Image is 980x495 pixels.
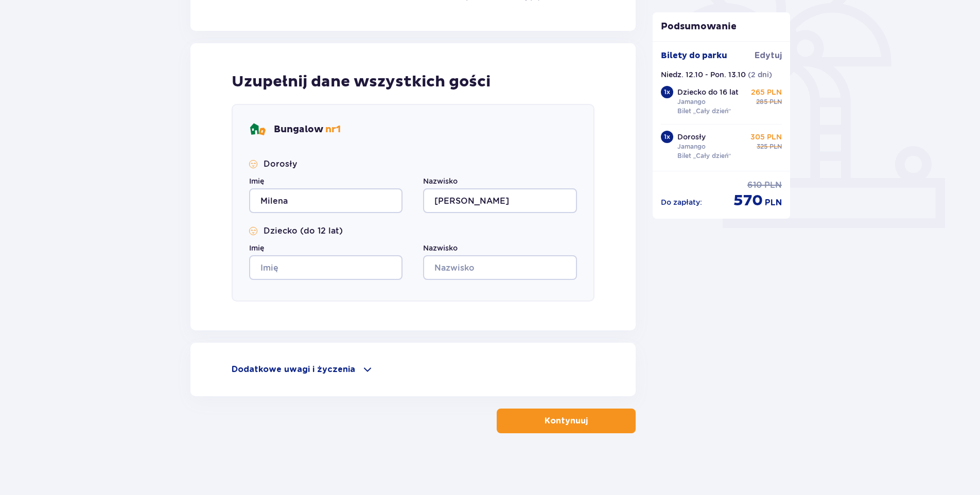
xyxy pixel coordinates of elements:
[545,415,588,427] p: Kontynuuj
[677,97,706,107] p: Jamango
[249,243,264,253] label: Imię
[423,243,458,253] label: Nazwisko
[249,176,264,186] label: Imię
[769,97,782,107] span: PLN
[325,123,341,135] span: nr 1
[661,131,673,143] div: 1 x
[249,255,402,280] input: Imię
[677,142,706,151] p: Jamango
[756,97,767,107] span: 285
[249,227,257,235] img: Smile Icon
[751,87,782,97] p: 265 PLN
[677,132,706,142] p: Dorosły
[423,255,576,280] input: Nazwisko
[755,50,782,61] span: Edytuj
[765,197,782,208] span: PLN
[677,151,731,161] p: Bilet „Cały dzień”
[677,107,731,116] p: Bilet „Cały dzień”
[764,180,782,191] span: PLN
[264,225,343,237] p: Dziecko (do 12 lat)
[232,72,491,92] p: Uzupełnij dane wszystkich gości
[274,123,341,136] p: Bungalow
[264,158,297,170] p: Dorosły
[661,69,746,80] p: Niedz. 12.10 - Pon. 13.10
[757,142,767,151] span: 325
[661,197,702,207] p: Do zapłaty :
[423,176,458,186] label: Nazwisko
[661,50,727,61] p: Bilety do parku
[232,364,355,375] p: Dodatkowe uwagi i życzenia
[748,69,772,80] p: ( 2 dni )
[769,142,782,151] span: PLN
[653,21,791,33] p: Podsumowanie
[249,121,266,138] img: bungalows Icon
[497,409,636,433] button: Kontynuuj
[661,86,673,98] div: 1 x
[733,191,763,210] span: 570
[249,188,402,213] input: Imię
[249,160,257,168] img: Smile Icon
[423,188,576,213] input: Nazwisko
[747,180,762,191] span: 610
[677,87,739,97] p: Dziecko do 16 lat
[750,132,782,142] p: 305 PLN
